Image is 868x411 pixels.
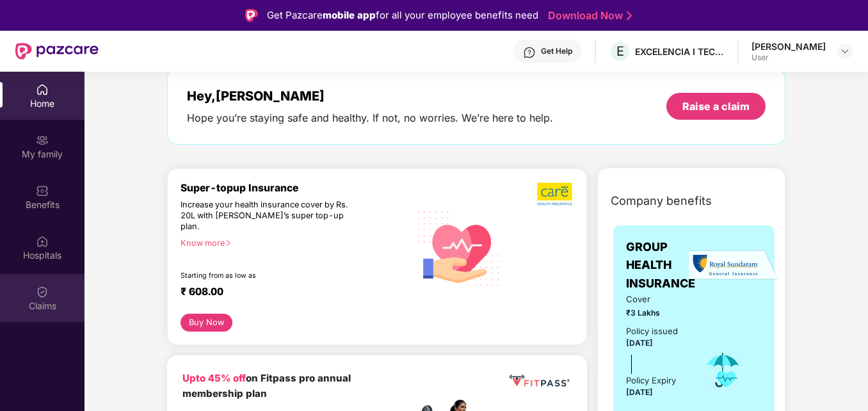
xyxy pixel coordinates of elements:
[15,43,99,60] img: New Pazcare Logo
[187,111,553,125] div: Hope you’re staying safe and healthy. If not, no worries. We’re here to help.
[548,9,628,22] a: Download Now
[182,372,246,384] b: Upto 45% off
[245,9,258,22] img: Logo
[181,314,232,332] button: Buy Now
[751,52,826,63] div: User
[181,182,410,194] div: Super-topup Insurance
[635,45,725,58] div: EXCELENCIA I TECH CONSULTING PRIVATE LIMITED
[626,374,676,387] div: Policy Expiry
[181,238,402,247] div: Know more
[626,238,695,293] span: GROUP HEALTH INSURANCE
[36,184,49,197] img: svg+xml;base64,PHN2ZyBpZD0iQmVuZWZpdHMiIHhtbG5zPSJodHRwOi8vd3d3LnczLm9yZy8yMDAwL3N2ZyIgd2lkdGg9Ij...
[182,372,351,399] b: on Fitpass pro annual membership plan
[626,338,653,348] span: [DATE]
[187,88,553,104] div: Hey, [PERSON_NAME]
[840,46,850,56] img: svg+xml;base64,PHN2ZyBpZD0iRHJvcGRvd24tMzJ4MzIiIHhtbG5zPSJodHRwOi8vd3d3LnczLm9yZy8yMDAwL3N2ZyIgd2...
[36,134,49,147] img: svg+xml;base64,PHN2ZyB3aWR0aD0iMjAiIGhlaWdodD0iMjAiIHZpZXdCb3g9IjAgMCAyMCAyMCIgZmlsbD0ibm9uZSIgeG...
[611,192,712,210] span: Company benefits
[181,286,397,301] div: ₹ 608.00
[537,182,574,206] img: b5dec4f62d2307b9de63beb79f102df3.png
[410,198,508,298] img: svg+xml;base64,PHN2ZyB4bWxucz0iaHR0cDovL3d3dy53My5vcmcvMjAwMC9zdmciIHhtbG5zOnhsaW5rPSJodHRwOi8vd3...
[181,200,355,232] div: Increase your health insurance cover by Rs. 20L with [PERSON_NAME]’s super top-up plan.
[689,250,778,281] img: insurerLogo
[225,239,232,246] span: right
[702,349,744,391] img: icon
[181,271,355,280] div: Starting from as low as
[626,387,653,397] span: [DATE]
[267,8,538,23] div: Get Pazcare for all your employee benefits need
[36,235,49,248] img: svg+xml;base64,PHN2ZyBpZD0iSG9zcGl0YWxzIiB4bWxucz0iaHR0cDovL3d3dy53My5vcmcvMjAwMC9zdmciIHdpZHRoPS...
[626,307,685,319] span: ₹3 Lakhs
[626,325,678,338] div: Policy issued
[523,46,536,59] img: svg+xml;base64,PHN2ZyBpZD0iSGVscC0zMngzMiIgeG1sbnM9Imh0dHA6Ly93d3cudzMub3JnLzIwMDAvc3ZnIiB3aWR0aD...
[626,293,685,306] span: Cover
[751,40,826,52] div: [PERSON_NAME]
[36,286,49,298] img: svg+xml;base64,PHN2ZyBpZD0iQ2xhaW0iIHhtbG5zPSJodHRwOi8vd3d3LnczLm9yZy8yMDAwL3N2ZyIgd2lkdGg9IjIwIi...
[616,44,624,59] span: E
[323,9,376,21] strong: mobile app
[682,99,750,113] div: Raise a claim
[507,371,572,391] img: fppp.png
[541,46,572,56] div: Get Help
[627,9,632,22] img: Stroke
[36,83,49,96] img: svg+xml;base64,PHN2ZyBpZD0iSG9tZSIgeG1sbnM9Imh0dHA6Ly93d3cudzMub3JnLzIwMDAvc3ZnIiB3aWR0aD0iMjAiIG...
